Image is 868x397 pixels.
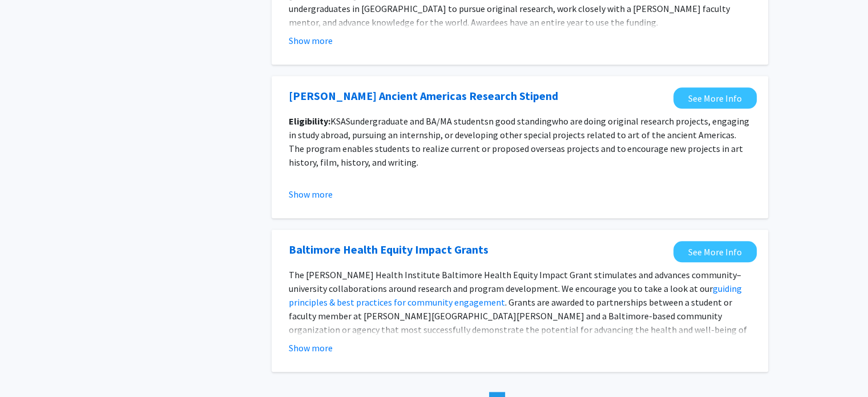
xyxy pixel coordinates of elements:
strong: Eligibility: [289,115,330,127]
span: The [PERSON_NAME] Health Institute Baltimore Health Equity Impact Grant stimulates and advances c... [289,269,741,294]
a: Opens in a new tab [289,241,488,258]
span: undergraduate and BA/MA students [350,115,488,127]
a: Opens in a new tab [673,87,757,109]
a: Opens in a new tab [673,241,757,262]
button: Show more [289,187,333,201]
p: KSAS n good standing [289,114,751,169]
button: Show more [289,341,333,355]
a: Opens in a new tab [289,87,558,105]
span: . Grants are awarded to partnerships between a student or faculty member at [PERSON_NAME][GEOGRAP... [289,296,747,349]
button: Show more [289,34,333,47]
iframe: Chat [9,346,49,388]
